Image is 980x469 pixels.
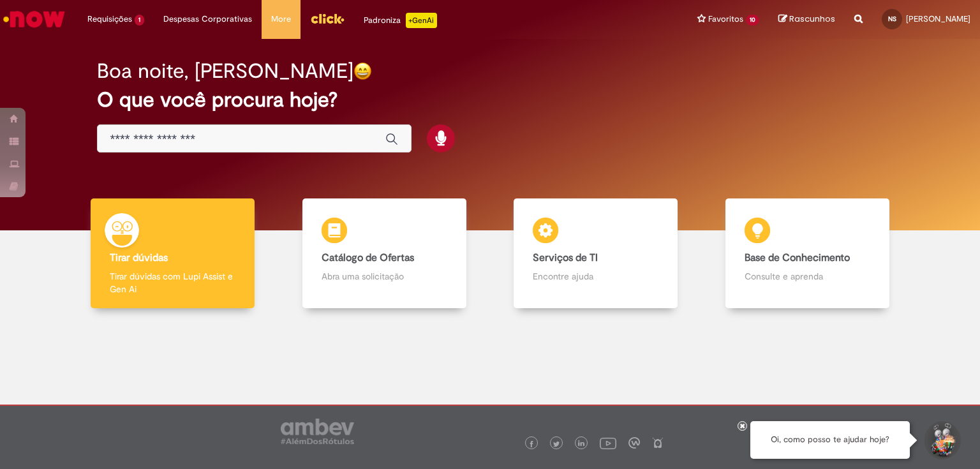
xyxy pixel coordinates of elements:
img: happy-face.png [353,62,372,80]
img: logo_footer_twitter.png [553,441,560,447]
span: Despesas Corporativas [163,13,252,26]
span: 10 [746,15,759,26]
p: +GenAi [406,13,437,28]
button: Iniciar Conversa de Suporte [923,421,961,459]
p: Consulte e aprenda [745,270,870,283]
span: More [271,13,291,26]
span: Rascunhos [789,13,835,25]
h2: Boa noite, [PERSON_NAME] [97,60,353,82]
b: Serviços de TI [533,251,598,264]
span: NS [888,15,896,23]
div: Oi, como posso te ajudar hoje? [750,421,910,459]
span: Requisições [87,13,132,26]
div: Padroniza [364,13,437,28]
img: logo_footer_ambev_rotulo_gray.png [281,419,354,444]
p: Tirar dúvidas com Lupi Assist e Gen Ai [110,270,235,295]
img: ServiceNow [1,6,67,32]
a: Catálogo de Ofertas Abra uma solicitação [279,198,491,309]
b: Catálogo de Ofertas [322,251,414,264]
b: Tirar dúvidas [110,251,168,264]
img: logo_footer_facebook.png [528,441,535,447]
a: Rascunhos [778,13,835,26]
img: logo_footer_workplace.png [628,437,640,449]
p: Encontre ajuda [533,270,658,283]
span: Favoritos [708,13,743,26]
span: 1 [135,15,144,26]
a: Serviços de TI Encontre ajuda [490,198,702,309]
img: click_logo_yellow_360x200.png [310,9,345,28]
img: logo_footer_linkedin.png [578,440,584,448]
img: logo_footer_naosei.png [652,437,664,449]
a: Tirar dúvidas Tirar dúvidas com Lupi Assist e Gen Ai [67,198,279,309]
h2: O que você procura hoje? [97,89,884,111]
img: logo_footer_youtube.png [600,435,616,451]
a: Base de Conhecimento Consulte e aprenda [702,198,914,309]
p: Abra uma solicitação [322,270,447,283]
b: Base de Conhecimento [745,251,850,264]
span: [PERSON_NAME] [906,13,970,24]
